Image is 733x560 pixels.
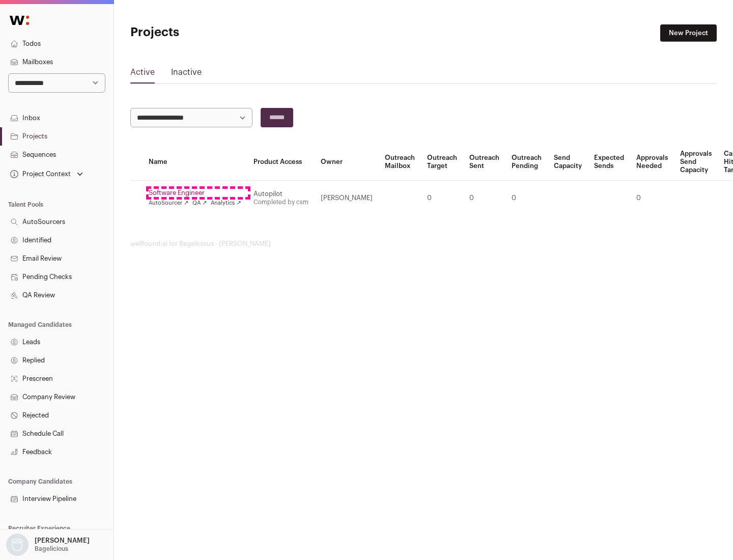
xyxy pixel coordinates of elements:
[149,189,241,197] a: Software Engineer
[130,24,326,41] h1: Projects
[421,144,463,181] th: Outreach Target
[35,537,90,545] p: [PERSON_NAME]
[143,144,247,181] th: Name
[149,199,188,207] a: AutoSourcer ↗
[253,190,308,198] div: Autopilot
[315,181,379,216] td: [PERSON_NAME]
[505,144,548,181] th: Outreach Pending
[130,66,155,82] a: Active
[171,66,202,82] a: Inactive
[588,144,630,181] th: Expected Sends
[630,181,674,216] td: 0
[660,24,717,42] a: New Project
[4,534,92,556] button: Open dropdown
[315,144,379,181] th: Owner
[253,199,308,205] a: Completed by csm
[4,10,35,31] img: Wellfound
[8,170,71,178] div: Project Context
[379,144,421,181] th: Outreach Mailbox
[192,199,207,207] a: QA ↗
[505,181,548,216] td: 0
[548,144,588,181] th: Send Capacity
[463,181,505,216] td: 0
[463,144,505,181] th: Outreach Sent
[630,144,674,181] th: Approvals Needed
[130,240,717,248] footer: wellfound:ai for Bagelicious - [PERSON_NAME]
[674,144,718,181] th: Approvals Send Capacity
[6,534,29,556] img: nopic.png
[247,144,315,181] th: Product Access
[211,199,241,207] a: Analytics ↗
[35,545,68,553] p: Bagelicious
[8,167,85,181] button: Open dropdown
[421,181,463,216] td: 0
